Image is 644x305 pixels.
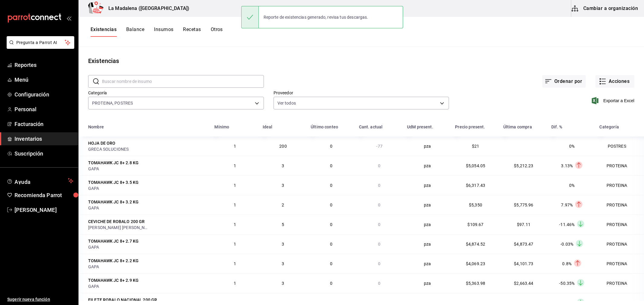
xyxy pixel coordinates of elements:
div: Categoría [599,124,619,129]
button: Otros [211,27,223,37]
span: Facturación [14,120,73,128]
button: Exportar a Excel [593,97,634,104]
div: UdM present. [407,124,433,129]
span: $4,874.52 [466,242,485,247]
div: CEVICHE DE ROBALO 200 GR [88,219,145,225]
span: $97.11 [517,222,530,227]
div: GAPA [88,264,207,270]
span: 1 [234,242,236,247]
span: 0 [378,203,380,207]
span: 0 [330,183,332,188]
div: GAPA [88,166,207,172]
button: open_drawer_menu [66,16,71,20]
td: pza [403,175,451,195]
div: Cant. actual [359,124,383,129]
div: navigation tabs [91,27,223,37]
td: pza [403,195,451,215]
span: Configuración [14,90,73,99]
span: $4,069.23 [466,261,485,266]
td: pza [403,137,451,156]
button: Insumos [154,27,173,37]
span: $4,873.47 [514,242,533,247]
span: 1 [234,261,236,266]
span: -77 [376,144,383,149]
div: TOMAHAWK JC 8+ 2.8 KG [88,160,139,166]
span: Ver todos [277,100,296,106]
td: POSTRES [596,137,644,156]
td: pza [403,254,451,273]
span: 0 [330,281,332,286]
span: 1 [234,222,236,227]
div: [PERSON_NAME] [PERSON_NAME] [88,225,149,231]
div: TOMAHAWK JC 8+ 2.9 KG [88,277,139,283]
span: 0 [330,242,332,247]
div: TOMAHAWK JC 8+ 2.2 KG [88,258,139,264]
span: 0 [378,222,380,227]
button: Pregunta a Parrot AI [7,36,74,49]
td: pza [403,156,451,175]
div: GAPA [88,185,207,191]
span: 3 [282,242,284,247]
span: 0 [330,163,332,168]
span: 3 [282,261,284,266]
span: $21 [472,144,479,149]
span: Ayuda [14,177,66,184]
input: Buscar nombre de insumo [102,75,264,87]
span: $5,350 [469,203,482,207]
span: 0 [330,261,332,266]
div: GAPA [88,205,207,211]
span: $5,054.05 [466,163,485,168]
div: Precio present. [455,124,485,129]
span: Menú [14,76,73,84]
div: Dif. % [551,124,562,129]
div: Mínimo [214,124,229,129]
td: PROTEINA [596,254,644,273]
td: PROTEINA [596,195,644,215]
span: 0 [378,261,380,266]
button: Existencias [91,27,117,37]
td: PROTEINA [596,175,644,195]
span: 3 [282,163,284,168]
span: 7.97% [561,203,573,207]
div: Existencias [88,56,119,65]
button: Ordenar por [542,75,586,88]
span: 3 [282,281,284,286]
span: 0.8% [562,261,572,266]
span: Sugerir nueva función [7,296,73,303]
span: $5,212.23 [514,163,533,168]
button: Acciones [595,75,634,88]
a: Pregunta a Parrot AI [4,44,74,50]
label: Categoría [88,91,264,95]
div: HOJA DE ORO [88,140,116,146]
div: GAPA [88,283,207,289]
button: Recetas [183,27,201,37]
div: TOMAHAWK JC 8+ 2.7 KG [88,238,139,244]
span: 1 [234,144,236,149]
span: Pregunta a Parrot AI [16,39,65,46]
span: Suscripción [14,149,73,158]
span: 0 [378,183,380,188]
div: Nombre [88,124,104,129]
span: Personal [14,105,73,113]
div: Último conteo [311,124,338,129]
td: PROTEINA [596,234,644,254]
span: -11.46% [559,222,575,227]
span: 1 [234,281,236,286]
span: 2 [282,203,284,207]
h3: La Madalena ([GEOGRAPHIC_DATA]) [104,5,189,12]
span: 3 [282,183,284,188]
span: 0 [330,203,332,207]
span: 0 [378,242,380,247]
span: PROTEINA, POSTRES [92,100,133,106]
span: Reportes [14,61,73,69]
button: Balance [126,27,144,37]
div: FILETE ROBALO NACIONAL 200 GR [88,297,157,303]
span: 1 [234,163,236,168]
div: Última compra [503,124,532,129]
span: 0% [569,144,575,149]
span: $5,775.96 [514,203,533,207]
span: $4,101.73 [514,261,533,266]
td: pza [403,234,451,254]
span: 1 [234,203,236,207]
